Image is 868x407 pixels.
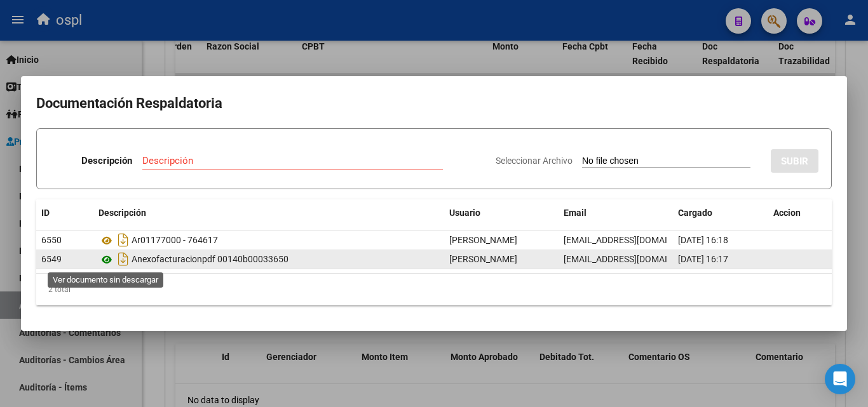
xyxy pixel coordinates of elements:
div: 2 total [36,274,832,305]
p: Descripción [81,154,132,168]
datatable-header-cell: Cargado [673,199,768,227]
datatable-header-cell: Accion [768,199,832,227]
span: [EMAIL_ADDRESS][DOMAIN_NAME] [564,254,705,264]
datatable-header-cell: Usuario [444,199,559,227]
h2: Documentación Respaldatoria [36,91,832,116]
i: Descargar documento [115,230,132,250]
span: Descripción [98,208,146,218]
span: [PERSON_NAME] [449,235,517,245]
div: Anexofacturacionpdf 00140b00033650 [98,249,439,269]
datatable-header-cell: Descripción [93,199,444,227]
span: Cargado [678,208,712,218]
span: [DATE] 16:18 [678,235,728,245]
datatable-header-cell: Email [559,199,673,227]
div: Open Intercom Messenger [825,364,855,394]
span: Usuario [449,208,480,218]
i: Descargar documento [115,249,132,269]
button: SUBIR [771,149,818,173]
datatable-header-cell: ID [36,199,93,227]
span: 6549 [41,254,62,264]
span: ID [41,208,50,218]
div: Ar01177000 - 764617 [98,230,439,250]
span: Seleccionar Archivo [496,156,573,166]
span: Accion [773,208,801,218]
span: [DATE] 16:17 [678,254,728,264]
span: SUBIR [781,156,808,167]
span: [EMAIL_ADDRESS][DOMAIN_NAME] [564,235,705,245]
span: [PERSON_NAME] [449,254,517,264]
span: 6550 [41,235,62,245]
span: Email [564,208,587,218]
